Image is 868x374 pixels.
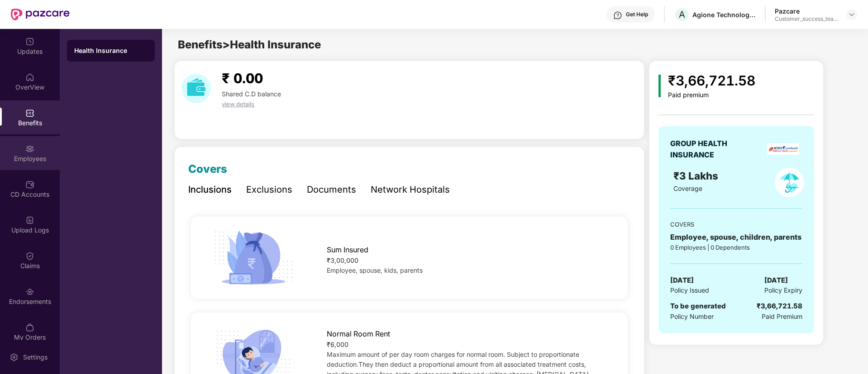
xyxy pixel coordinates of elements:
span: Coverage [673,185,702,192]
div: Documents [307,183,356,197]
div: 0 Employees | 0 Dependents [670,243,802,252]
img: svg+xml;base64,PHN2ZyBpZD0iVXBkYXRlZCIgeG1sbnM9Imh0dHA6Ly93d3cudzMub3JnLzIwMDAvc3ZnIiB3aWR0aD0iMj... [25,37,34,46]
img: svg+xml;base64,PHN2ZyBpZD0iRHJvcGRvd24tMzJ4MzIiIHhtbG5zPSJodHRwOi8vd3d3LnczLm9yZy8yMDAwL3N2ZyIgd2... [848,11,855,18]
div: GROUP HEALTH INSURANCE [670,138,749,161]
div: Network Hospitals [371,183,450,197]
img: svg+xml;base64,PHN2ZyBpZD0iQmVuZWZpdHMiIHhtbG5zPSJodHRwOi8vd3d3LnczLm9yZy8yMDAwL3N2ZyIgd2lkdGg9Ij... [25,109,34,118]
span: ₹ 0.00 [222,70,263,86]
img: svg+xml;base64,PHN2ZyBpZD0iU2V0dGluZy0yMHgyMCIgeG1sbnM9Imh0dHA6Ly93d3cudzMub3JnLzIwMDAvc3ZnIiB3aW... [10,353,19,362]
div: ₹6,000 [327,340,608,350]
img: download [181,74,211,103]
span: To be generated [670,302,726,310]
span: Covers [188,162,227,175]
span: Employee, spouse, kids, parents [327,266,423,274]
img: svg+xml;base64,PHN2ZyBpZD0iQ2xhaW0iIHhtbG5zPSJodHRwOi8vd3d3LnczLm9yZy8yMDAwL3N2ZyIgd2lkdGg9IjIwIi... [25,251,34,260]
img: New Pazcare Logo [11,9,70,20]
img: icon [210,228,296,288]
div: ₹3,66,721.58 [757,301,802,312]
img: svg+xml;base64,PHN2ZyBpZD0iSG9tZSIgeG1sbnM9Imh0dHA6Ly93d3cudzMub3JnLzIwMDAvc3ZnIiB3aWR0aD0iMjAiIG... [25,73,34,82]
div: Customer_success_team_lead [775,15,838,23]
div: Employee, spouse, children, parents [670,232,802,243]
img: insurerLogo [767,143,799,155]
img: icon [658,75,661,97]
div: Get Help [626,11,648,18]
img: svg+xml;base64,PHN2ZyBpZD0iTXlfT3JkZXJzIiBkYXRhLW5hbWU9Ik15IE9yZGVycyIgeG1sbnM9Imh0dHA6Ly93d3cudz... [25,323,34,332]
img: svg+xml;base64,PHN2ZyBpZD0iRW1wbG95ZWVzIiB4bWxucz0iaHR0cDovL3d3dy53My5vcmcvMjAwMC9zdmciIHdpZHRoPS... [25,144,34,153]
div: COVERS [670,220,802,229]
div: Agione Technologies Private Limited [692,10,756,19]
img: policyIcon [775,168,804,197]
div: Pazcare [775,7,838,15]
div: Paid premium [668,91,755,99]
span: Policy Expiry [764,285,802,295]
span: Policy Number [670,312,714,320]
span: view details [222,100,254,108]
div: ₹3,66,721.58 [668,70,755,91]
div: Health Insurance [74,46,148,55]
img: svg+xml;base64,PHN2ZyBpZD0iRW5kb3JzZW1lbnRzIiB4bWxucz0iaHR0cDovL3d3dy53My5vcmcvMjAwMC9zdmciIHdpZH... [25,287,34,296]
span: Sum Insured [327,244,368,256]
div: Settings [20,353,50,362]
span: Benefits > Health Insurance [178,38,321,51]
div: Inclusions [188,183,232,197]
span: Paid Premium [762,312,802,322]
div: ₹3,00,000 [327,256,608,265]
span: [DATE] [764,275,788,286]
div: Exclusions [246,183,292,197]
span: [DATE] [670,275,694,286]
span: Shared C.D balance [222,90,281,98]
span: Normal Room Rent [327,328,390,340]
span: Policy Issued [670,285,709,295]
span: ₹3 Lakhs [673,170,721,182]
span: A [679,9,685,20]
img: svg+xml;base64,PHN2ZyBpZD0iQ0RfQWNjb3VudHMiIGRhdGEtbmFtZT0iQ0QgQWNjb3VudHMiIHhtbG5zPSJodHRwOi8vd3... [25,180,34,189]
img: svg+xml;base64,PHN2ZyBpZD0iVXBsb2FkX0xvZ3MiIGRhdGEtbmFtZT0iVXBsb2FkIExvZ3MiIHhtbG5zPSJodHRwOi8vd3... [25,216,34,225]
img: svg+xml;base64,PHN2ZyBpZD0iSGVscC0zMngzMiIgeG1sbnM9Imh0dHA6Ly93d3cudzMub3JnLzIwMDAvc3ZnIiB3aWR0aD... [613,11,622,20]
